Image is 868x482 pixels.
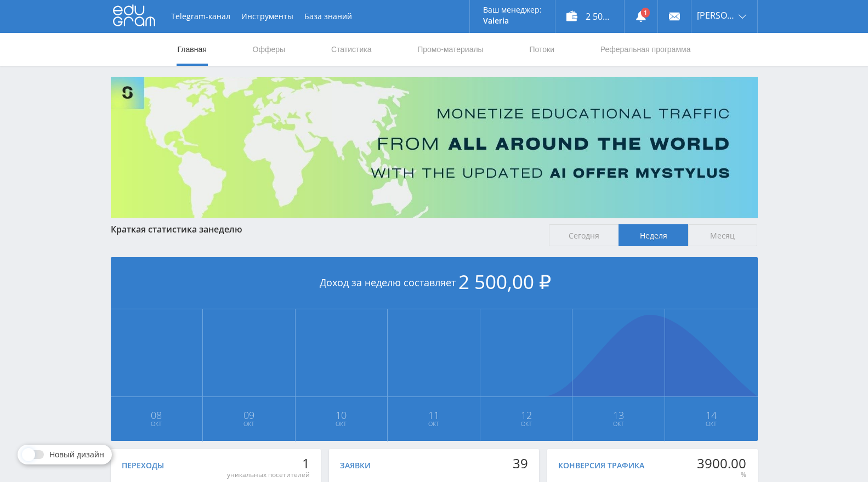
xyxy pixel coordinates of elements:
span: [PERSON_NAME] [697,11,735,20]
span: Окт [203,419,294,428]
span: Новый дизайн [49,450,104,459]
a: Промо-материалы [416,33,484,66]
div: уникальных посетителей [227,470,310,479]
p: Ваш менеджер: [483,5,542,14]
img: Banner [111,77,758,218]
span: 11 [388,411,479,419]
a: Статистика [330,33,373,66]
div: Заявки [340,461,371,470]
span: неделю [208,223,242,235]
div: % [697,470,746,479]
span: 14 [666,411,757,419]
span: 08 [111,411,202,419]
span: Неделя [619,224,688,246]
a: Офферы [252,33,287,66]
span: Окт [111,419,202,428]
div: Доход за неделю составляет [111,257,758,309]
span: Месяц [688,224,758,246]
span: Окт [481,419,572,428]
div: Конверсия трафика [558,461,644,470]
span: Окт [573,419,664,428]
span: Сегодня [549,224,619,246]
span: 2 500,00 ₽ [458,269,551,294]
a: Главная [177,33,208,66]
div: Краткая статистика за [111,224,538,234]
a: Реферальная программа [599,33,692,66]
p: Valeria [483,16,542,25]
span: 12 [481,411,572,419]
a: Потоки [528,33,555,66]
div: 1 [227,456,310,471]
span: 10 [296,411,387,419]
span: 09 [203,411,294,419]
div: 39 [513,456,528,471]
span: Окт [666,419,757,428]
div: Переходы [122,461,164,470]
span: Окт [296,419,387,428]
div: 3900.00 [697,456,746,471]
span: 13 [573,411,664,419]
span: Окт [388,419,479,428]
